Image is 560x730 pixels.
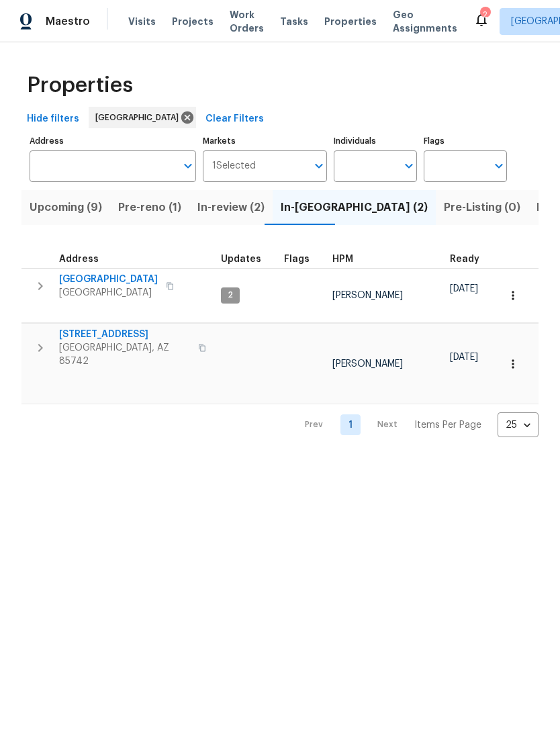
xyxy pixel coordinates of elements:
div: 2 [480,8,489,21]
span: Updates [221,255,261,264]
span: [GEOGRAPHIC_DATA] [59,286,158,300]
button: Open [489,156,508,175]
div: [GEOGRAPHIC_DATA] [89,107,196,128]
span: [PERSON_NAME] [332,291,403,300]
span: Geo Assignments [393,8,457,35]
span: Ready [450,255,479,264]
span: Projects [172,15,214,28]
span: [STREET_ADDRESS] [59,328,190,341]
label: Individuals [334,137,417,145]
p: Items Per Page [414,418,481,432]
button: Hide filters [21,107,85,132]
span: Address [59,255,99,264]
span: Upcoming (9) [30,198,102,217]
nav: Pagination Navigation [292,412,539,437]
span: Visits [128,15,156,28]
span: Clear Filters [205,111,264,128]
label: Address [30,137,196,145]
span: [DATE] [450,284,478,293]
span: HPM [332,255,353,264]
span: Maestro [46,15,90,28]
button: Open [400,156,418,175]
button: Open [310,156,328,175]
label: Flags [424,137,507,145]
div: 25 [498,408,539,443]
span: [GEOGRAPHIC_DATA], AZ 85742 [59,341,190,368]
span: Work Orders [230,8,264,35]
label: Markets [203,137,328,145]
button: Open [179,156,197,175]
span: Tasks [280,17,308,26]
a: Goto page 1 [340,414,361,435]
span: Properties [324,15,377,28]
span: Properties [27,79,133,92]
span: In-[GEOGRAPHIC_DATA] (2) [281,198,428,217]
div: Earliest renovation start date (first business day after COE or Checkout) [450,255,492,264]
span: In-review (2) [197,198,265,217]
span: Pre-reno (1) [118,198,181,217]
span: [PERSON_NAME] [332,359,403,369]
span: 1 Selected [212,161,256,172]
span: [GEOGRAPHIC_DATA] [95,111,184,124]
span: [GEOGRAPHIC_DATA] [59,273,158,286]
span: Flags [284,255,310,264]
span: Pre-Listing (0) [444,198,520,217]
span: [DATE] [450,353,478,362]
span: 2 [222,289,238,301]
span: Hide filters [27,111,79,128]
button: Clear Filters [200,107,269,132]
